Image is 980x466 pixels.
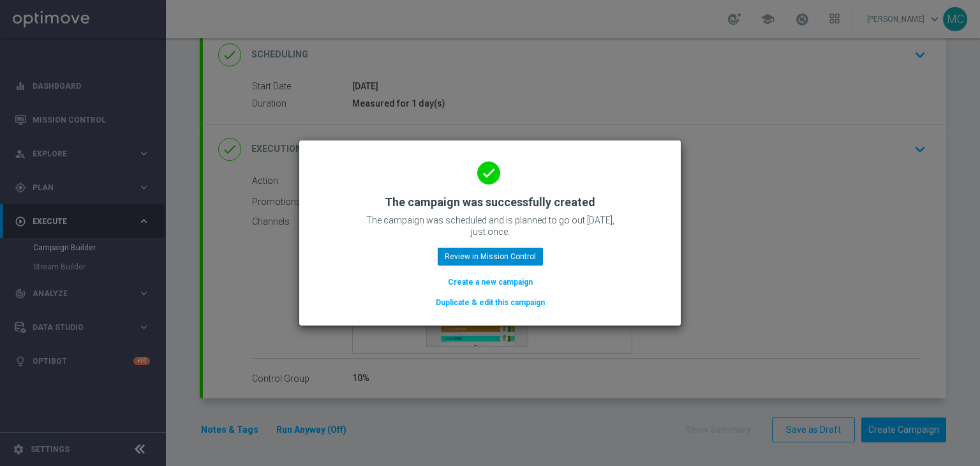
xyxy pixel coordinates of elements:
h2: The campaign was successfully created [385,195,595,210]
p: The campaign was scheduled and is planned to go out [DATE], just once. [362,214,618,237]
button: Review in Mission Control [438,248,543,266]
button: Create a new campaign [447,275,534,289]
button: Duplicate & edit this campaign [434,296,546,310]
i: done [477,162,500,184]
